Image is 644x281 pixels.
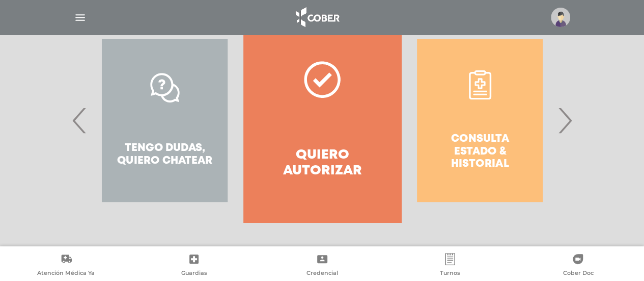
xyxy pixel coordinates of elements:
[290,5,344,30] img: logo_cober_home-white.png
[181,269,207,278] span: Guardias
[440,269,460,278] span: Turnos
[563,269,593,278] span: Cober Doc
[243,18,401,222] a: Quiero autorizar
[70,93,90,148] span: Previous
[386,253,514,279] a: Turnos
[551,8,570,27] img: profile-placeholder.svg
[514,253,642,279] a: Cober Doc
[2,253,130,279] a: Atención Médica Ya
[130,253,258,279] a: Guardias
[74,11,87,24] img: Cober_menu-lines-white.svg
[262,147,382,179] h4: Quiero autorizar
[306,269,338,278] span: Credencial
[555,93,575,148] span: Next
[37,269,95,278] span: Atención Médica Ya
[258,253,386,279] a: Credencial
